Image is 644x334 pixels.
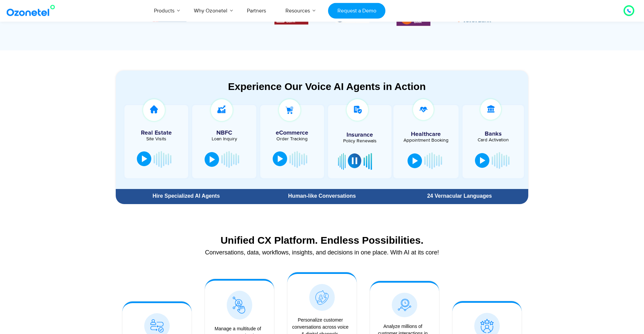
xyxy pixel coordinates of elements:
[398,138,453,143] div: Appointment Booking
[257,193,387,199] div: Human-like Conversations
[214,14,248,22] div: 3 / 6
[466,138,521,142] div: Card Activation
[119,234,525,246] div: Unified CX Platform. Endless Possibilities.
[119,249,525,255] div: Conversations, data, workflows, insights, and decisions in one place. With AI at its core!
[331,139,388,143] div: Policy Renewals
[128,130,185,136] h5: Real Estate
[264,130,321,136] h5: eCommerce
[275,12,309,25] div: 4 / 6
[458,14,491,22] div: 1 / 6
[196,137,253,141] div: Loan Inquiry
[394,193,525,199] div: 24 Vernacular Languages
[153,14,186,22] div: 2 / 6
[275,12,309,25] img: Picture12.png
[331,132,388,138] h5: Insurance
[122,81,531,92] div: Experience Our Voice AI Agents in Action
[458,15,491,22] img: Picture8.png
[264,137,321,141] div: Order Tracking
[398,131,453,137] h5: Healthcare
[128,137,185,141] div: Site Visits
[466,131,521,137] h5: Banks
[196,130,253,136] h5: NBFC
[119,193,253,199] div: Hire Specialized AI Agents
[328,3,385,19] a: Request a Demo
